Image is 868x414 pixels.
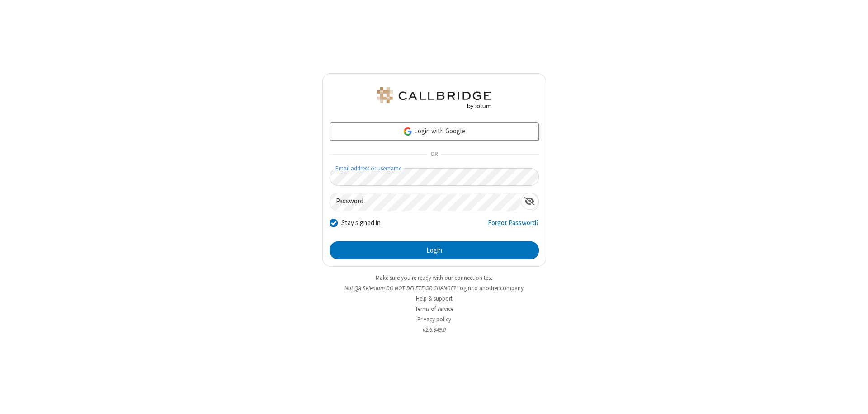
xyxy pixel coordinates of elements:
a: Forgot Password? [488,218,539,235]
img: google-icon.png [403,127,413,136]
a: Login with Google [330,122,539,141]
a: Privacy policy [417,315,451,323]
input: Email address or username [330,168,539,186]
div: Show password [521,193,538,210]
li: Not QA Selenium DO NOT DELETE OR CHANGE? [322,284,546,292]
button: Login [330,241,539,259]
a: Terms of service [415,305,453,313]
input: Password [330,193,521,211]
li: v2.6.349.0 [322,325,546,334]
button: Login to another company [457,284,524,292]
img: QA Selenium DO NOT DELETE OR CHANGE [375,87,493,109]
a: Help & support [416,295,453,302]
label: Stay signed in [341,218,381,228]
span: OR [427,148,441,161]
a: Make sure you're ready with our connection test [376,274,492,282]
